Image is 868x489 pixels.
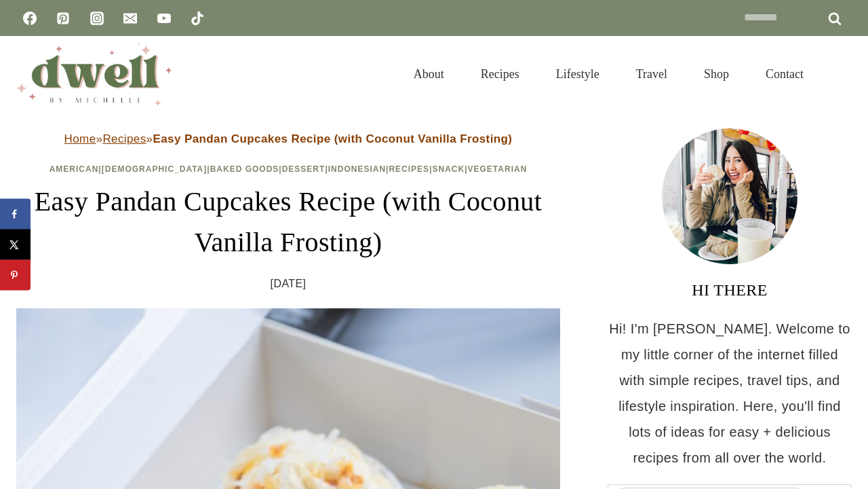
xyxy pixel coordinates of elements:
p: Hi! I'm [PERSON_NAME]. Welcome to my little corner of the internet filled with simple recipes, tr... [608,316,852,471]
strong: Easy Pandan Cupcakes Recipe (with Coconut Vanilla Frosting) [153,132,512,145]
h1: Easy Pandan Cupcakes Recipe (with Coconut Vanilla Frosting) [16,181,560,263]
a: Recipes [102,132,146,145]
a: About [395,50,462,98]
a: Baked Goods [210,164,279,174]
a: Lifestyle [538,50,618,98]
a: Email [117,5,144,32]
span: | | | | | | | [50,164,528,174]
a: Vegetarian [468,164,528,174]
a: Contact [747,50,822,98]
a: Home [64,132,96,145]
a: Pinterest [50,5,77,32]
h3: HI THERE [608,278,852,302]
a: TikTok [184,5,211,32]
a: Shop [686,50,747,98]
a: Instagram [83,5,111,32]
a: [DEMOGRAPHIC_DATA] [102,164,208,174]
button: View Search Form [829,62,852,86]
a: Indonesian [328,164,386,174]
nav: Primary Navigation [395,50,822,98]
a: American [50,164,99,174]
a: YouTube [151,5,178,32]
a: Facebook [16,5,43,32]
a: Recipes [389,164,429,174]
span: » » [64,132,513,145]
time: [DATE] [271,274,307,294]
a: Snack [432,164,465,174]
a: Recipes [462,50,538,98]
img: DWELL by michelle [16,43,172,105]
a: Travel [618,50,686,98]
a: Dessert [282,164,325,174]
